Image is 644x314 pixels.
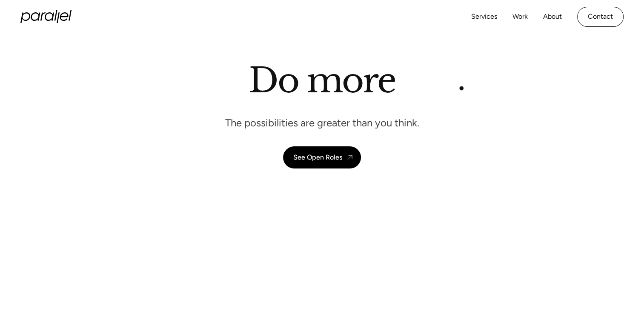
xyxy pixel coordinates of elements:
[471,11,497,23] a: Services
[543,11,562,23] a: About
[577,7,624,27] a: Contact
[225,116,419,129] p: The possibilities are greater than you think.
[20,10,72,23] a: home
[249,60,395,101] h1: Do more
[512,11,528,23] a: Work
[283,146,361,168] a: See Open Roles
[293,153,342,161] div: See Open Roles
